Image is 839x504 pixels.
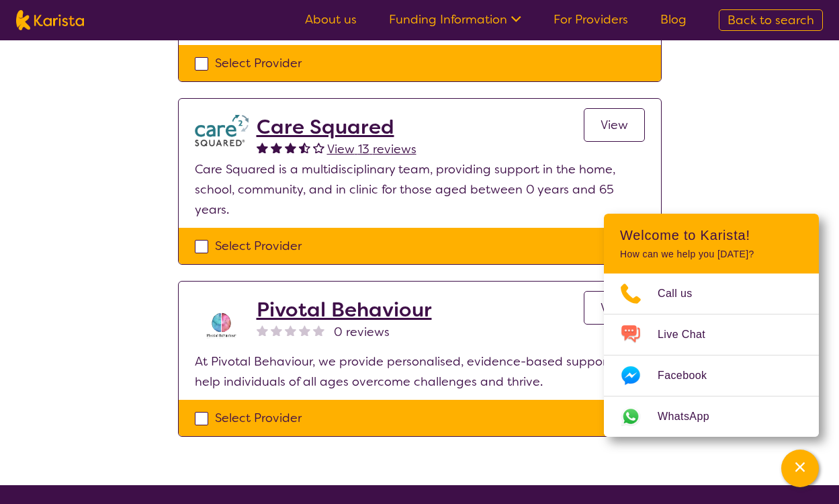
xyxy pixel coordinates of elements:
img: fullstar [285,142,296,153]
a: Back to search [719,9,823,31]
a: Blog [660,11,687,28]
h2: Welcome to Karista! [620,227,803,243]
div: Channel Menu [604,214,819,437]
p: At Pivotal Behaviour, we provide personalised, evidence-based support to help individuals of all ... [195,351,645,392]
span: Facebook [658,366,723,386]
img: halfstar [299,142,310,153]
span: Call us [658,284,709,304]
a: Web link opens in a new tab. [604,396,819,437]
a: Care Squared [257,115,416,139]
button: Channel Menu [781,450,819,487]
a: View 13 reviews [327,139,416,159]
img: nonereviewstar [271,325,282,336]
span: WhatsApp [658,407,725,427]
img: nonereviewstar [285,325,296,336]
img: watfhvlxxexrmzu5ckj6.png [195,115,249,146]
img: nonereviewstar [257,325,268,336]
span: 0 reviews [334,322,390,342]
a: View [584,291,645,325]
a: Pivotal Behaviour [257,298,432,322]
span: Live Chat [658,325,721,345]
a: Funding Information [389,11,521,28]
a: View [584,108,645,142]
img: fullstar [257,142,268,153]
img: nonereviewstar [299,325,310,336]
img: Karista logo [16,10,84,30]
span: View 13 reviews [327,141,416,157]
img: fullstar [271,142,282,153]
img: emptystar [313,142,324,153]
img: nonereviewstar [313,325,324,336]
img: wj9hjhqjgkysxqt1appg.png [195,298,249,351]
a: About us [305,11,357,28]
p: Care Squared is a multidisciplinary team, providing support in the home, school, community, and i... [195,159,645,220]
ul: Choose channel [604,274,819,437]
p: How can we help you [DATE]? [620,249,803,260]
span: View [601,117,628,133]
span: View [601,300,628,316]
a: For Providers [554,11,628,28]
span: Back to search [727,12,814,28]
